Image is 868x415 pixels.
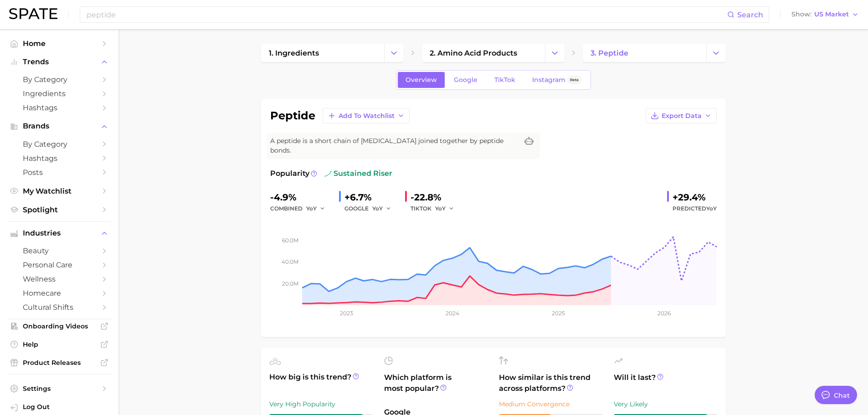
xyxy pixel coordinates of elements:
[344,203,398,214] div: GOOGLE
[9,8,57,19] img: SPATE
[23,322,96,330] span: Onboarding Videos
[430,49,517,57] span: 2. amino acid products
[435,205,446,212] span: YoY
[545,44,565,62] button: Change Category
[7,338,111,351] a: Help
[23,140,96,149] span: by Category
[7,101,111,115] a: Hashtags
[673,190,717,205] div: +29.4%
[646,108,717,123] button: Export Data
[494,76,515,84] span: TikTok
[270,203,332,214] div: combined
[7,119,111,133] button: Brands
[372,205,383,212] span: YoY
[23,384,96,393] span: Settings
[614,399,718,410] div: Very Likely
[23,289,96,297] span: homecare
[270,136,518,155] span: A peptide is a short chain of [MEDICAL_DATA] joined together by peptide bonds.
[445,310,459,317] tspan: 2024
[454,76,478,84] span: Google
[524,72,589,88] a: InstagramBeta
[269,399,373,410] div: Very High Popularity
[7,55,111,69] button: Trends
[7,203,111,217] a: Spotlight
[269,49,319,57] span: 1. ingredients
[7,137,111,151] a: by Category
[7,87,111,101] a: Ingredients
[7,356,111,369] a: Product Releases
[532,76,565,84] span: Instagram
[23,359,96,367] span: Product Releases
[23,39,96,48] span: Home
[23,58,96,66] span: Trends
[422,44,545,62] a: 2. amino acid products
[570,76,579,84] span: Beta
[657,310,671,317] tspan: 2026
[372,203,392,214] button: YoY
[23,229,96,237] span: Industries
[384,44,404,62] button: Change Category
[791,12,812,17] span: Show
[306,203,326,214] button: YoY
[673,203,717,214] span: Predicted
[406,76,437,84] span: Overview
[23,403,104,411] span: Log Out
[706,44,726,62] button: Change Category
[7,36,111,51] a: Home
[583,44,706,62] a: 3. peptide
[552,310,565,317] tspan: 2025
[23,246,96,255] span: beauty
[269,372,373,394] span: How big is this trend?
[499,372,603,394] span: How similar is this trend across platforms?
[324,170,332,177] img: sustained riser
[270,190,332,205] div: -4.9%
[7,72,111,87] a: by Category
[487,72,523,88] a: TikTok
[7,184,111,198] a: My Watchlist
[7,226,111,240] button: Industries
[7,300,111,314] a: cultural shifts
[339,112,395,120] span: Add to Watchlist
[23,103,96,112] span: Hashtags
[7,382,111,395] a: Settings
[814,12,849,17] span: US Market
[23,340,96,348] span: Help
[7,286,111,300] a: homecare
[614,372,718,394] span: Will it last?
[86,7,727,22] input: Search here for a brand, industry, or ingredient
[7,272,111,286] a: wellness
[737,10,763,19] span: Search
[411,190,461,205] div: -22.8%
[23,261,96,269] span: personal care
[23,187,96,195] span: My Watchlist
[270,110,315,121] h1: peptide
[446,72,485,88] a: Google
[23,168,96,177] span: Posts
[344,190,398,205] div: +6.7%
[7,165,111,179] a: Posts
[23,275,96,283] span: wellness
[23,122,96,130] span: Brands
[23,89,96,98] span: Ingredients
[7,244,111,258] a: beauty
[7,319,111,333] a: Onboarding Videos
[261,44,384,62] a: 1. ingredients
[339,310,353,317] tspan: 2023
[324,168,392,179] span: sustained riser
[23,303,96,312] span: cultural shifts
[591,49,628,57] span: 3. peptide
[384,372,488,402] span: Which platform is most popular?
[23,205,96,214] span: Spotlight
[499,399,603,410] div: Medium Convergence
[435,203,455,214] button: YoY
[398,72,445,88] a: Overview
[662,112,702,120] span: Export Data
[411,203,461,214] div: TIKTOK
[7,258,111,272] a: personal care
[706,205,717,212] span: YoY
[270,168,309,179] span: Popularity
[789,9,861,20] button: ShowUS Market
[7,151,111,165] a: Hashtags
[23,75,96,84] span: by Category
[323,108,410,123] button: Add to Watchlist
